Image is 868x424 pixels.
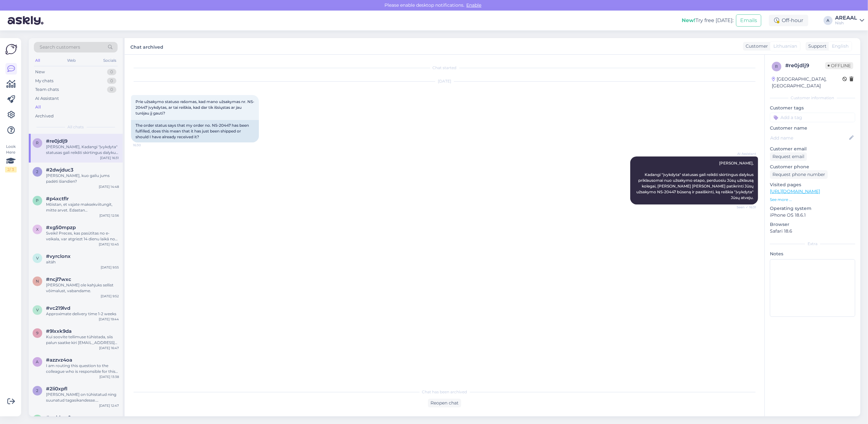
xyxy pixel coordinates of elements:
[732,205,756,210] span: Seen ✓ 16:31
[770,152,807,161] div: Request email
[131,120,259,142] div: The order status says that my order no. NS-20447 has been fulfilled, does this mean that it has j...
[100,156,119,160] div: [DATE] 16:31
[46,202,119,213] div: Mõistan, et vajate maksekviitungit, mitte arvet. Edastan [PERSON_NAME] päringu kolleegile, kes sa...
[636,161,755,200] span: [PERSON_NAME], Kadangi "įvykdyta" statusas gali reikšti skirtingus dalykus priklausomai nuo užsak...
[806,43,826,50] div: Support
[682,17,695,23] b: New!
[46,386,67,392] span: #2li0xpfl
[46,225,76,230] span: #xg50mpzp
[46,334,119,346] div: Kui soovite tellimuse tühistada, siis palun saatke kiri [EMAIL_ADDRESS][DOMAIN_NAME]
[36,227,39,232] span: x
[46,138,67,144] span: #re0jdlj9
[35,86,59,93] div: Team chats
[46,144,119,156] div: [PERSON_NAME], Kadangi "įvykdyta" statusas gali reikšti skirtingus dalykus priklausomai nuo užsak...
[99,403,119,408] div: [DATE] 12:47
[5,144,17,172] div: Look Here
[770,205,855,212] p: Operating system
[36,308,39,312] span: v
[99,213,119,218] div: [DATE] 12:56
[465,2,484,8] span: Enable
[99,374,119,379] div: [DATE] 13:38
[770,197,855,203] p: See more ...
[46,357,72,363] span: #azzvz4oa
[835,20,857,26] div: Nish
[770,164,855,170] p: Customer phone
[36,331,39,335] span: 9
[131,78,758,84] div: [DATE]
[46,259,119,265] div: aitäh
[46,282,119,294] div: [PERSON_NAME] ole kahjuks sellist võimalust, vabandame.
[770,146,855,152] p: Customer email
[101,265,119,270] div: [DATE] 9:55
[46,305,70,311] span: #vc219lvd
[770,221,855,228] p: Browser
[770,170,828,179] div: Request phone number
[35,104,41,110] div: All
[101,294,119,299] div: [DATE] 9:52
[36,256,39,260] span: v
[785,62,825,69] div: # re0jdlj9
[824,16,833,25] div: A
[102,56,118,65] div: Socials
[34,56,41,65] div: All
[40,44,80,51] span: Search customers
[832,43,849,50] span: English
[36,388,39,393] span: 2
[35,69,45,75] div: New
[682,17,733,24] div: Try free [DATE]:
[422,389,467,395] span: Chat has been archived
[5,167,17,172] div: 2 / 3
[36,140,39,145] span: r
[46,363,119,374] div: I am routing this question to the colleague who is responsible for this topic. The reply might ta...
[770,188,820,194] a: [URL][DOMAIN_NAME]
[46,230,119,242] div: Sveiki! Preces, kas pasūtītas no e-veikala, var atgriezt 14 dienu laikā no preces saņemšanas dien...
[835,15,864,26] a: AREAALNish
[99,242,119,247] div: [DATE] 10:45
[770,113,855,122] input: Add a tag
[36,279,39,284] span: n
[772,76,842,89] div: [GEOGRAPHIC_DATA], [GEOGRAPHIC_DATA]
[46,173,119,184] div: [PERSON_NAME], kuo galiu jums padėti šiandien?
[770,181,855,188] p: Visited pages
[732,151,756,156] span: AI Assistant
[770,212,855,219] p: iPhone OS 18.6.1
[770,134,848,141] input: Add name
[68,124,84,130] span: All chats
[46,167,74,173] span: #2dwjduc3
[5,43,17,55] img: Askly Logo
[428,399,461,407] div: Reopen chat
[133,143,157,148] span: 16:30
[46,328,72,334] span: #9lxxk9da
[107,86,116,93] div: 0
[35,95,59,102] div: AI Assistant
[99,346,119,350] div: [DATE] 16:47
[770,228,855,235] p: Safari 18.6
[46,253,71,259] span: #vyrclonx
[770,95,855,101] div: Customer information
[736,14,761,27] button: Emails
[107,69,116,75] div: 0
[36,198,39,203] span: p
[773,43,797,50] span: Lithuanian
[66,56,77,65] div: Web
[46,392,119,403] div: [PERSON_NAME] on tühistatud ning suunatud tagasikandesse. Tagasikanded laekuvad 5-10 tööpäeva joo...
[825,62,853,69] span: Offline
[835,15,857,20] div: AREAAL
[770,105,855,111] p: Customer tags
[99,317,119,322] div: [DATE] 19:44
[46,311,119,317] div: Approximate delivery time 1-2 weeks
[35,113,54,119] div: Archived
[136,99,254,116] span: Prie užsakymo statuso rašomas, kad mano užsakymas nr. NS-20447 įvykdytas, ar tai reiškia, kad dar...
[35,78,53,84] div: My chats
[107,78,116,84] div: 0
[36,359,39,364] span: a
[46,415,73,420] span: #pqhhvx9r
[130,42,163,51] label: Chat archived
[743,43,768,50] div: Customer
[769,15,808,26] div: Off-hour
[770,251,855,257] p: Notes
[46,276,71,282] span: #ncjl7wxc
[131,65,758,71] div: Chat started
[775,64,778,69] span: r
[36,169,39,174] span: 2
